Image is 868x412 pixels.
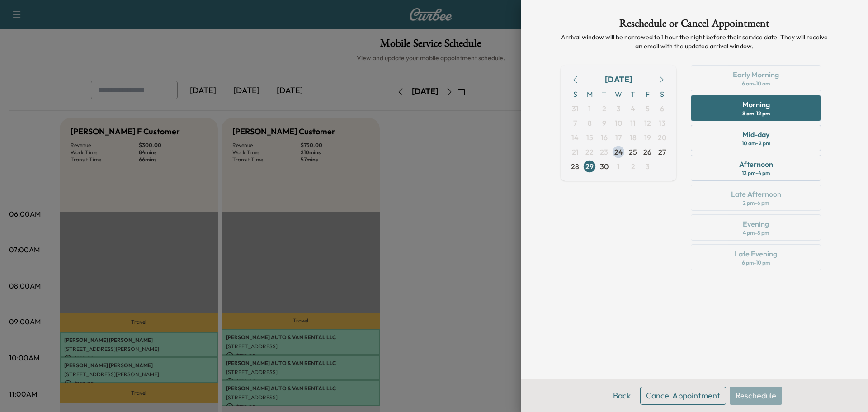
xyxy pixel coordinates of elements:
[742,110,770,117] div: 8 am - 12 pm
[571,132,579,143] span: 14
[655,87,669,101] span: S
[742,170,770,177] div: 12 pm - 4 pm
[646,161,650,172] span: 3
[572,103,579,114] span: 31
[644,132,651,143] span: 19
[607,387,637,405] button: Back
[605,73,632,86] div: [DATE]
[597,87,611,101] span: T
[659,118,665,128] span: 13
[630,132,637,143] span: 18
[572,147,579,157] span: 21
[643,147,651,157] span: 26
[561,33,828,51] p: Arrival window will be narrowed to 1 hour the night before their service date. They will receive ...
[602,118,606,128] span: 9
[573,118,577,128] span: 7
[600,161,609,172] span: 30
[588,103,591,114] span: 1
[742,99,770,110] div: Morning
[658,132,666,143] span: 20
[617,161,620,172] span: 1
[614,147,623,157] span: 24
[631,161,635,172] span: 2
[615,118,622,128] span: 10
[742,140,770,147] div: 10 am - 2 pm
[601,132,608,143] span: 16
[611,87,626,101] span: W
[631,103,635,114] span: 4
[588,118,592,128] span: 8
[739,159,773,170] div: Afternoon
[630,118,636,128] span: 11
[582,87,597,101] span: M
[646,103,650,114] span: 5
[568,87,582,101] span: S
[742,129,769,140] div: Mid-day
[600,147,608,157] span: 23
[629,147,637,157] span: 25
[617,103,621,114] span: 3
[644,118,651,128] span: 12
[640,387,726,405] button: Cancel Appointment
[585,161,594,172] span: 29
[640,87,655,101] span: F
[658,147,666,157] span: 27
[615,132,622,143] span: 17
[571,161,579,172] span: 28
[585,147,594,157] span: 22
[561,18,828,33] h1: Reschedule or Cancel Appointment
[626,87,640,101] span: T
[602,103,606,114] span: 2
[660,103,664,114] span: 6
[586,132,593,143] span: 15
